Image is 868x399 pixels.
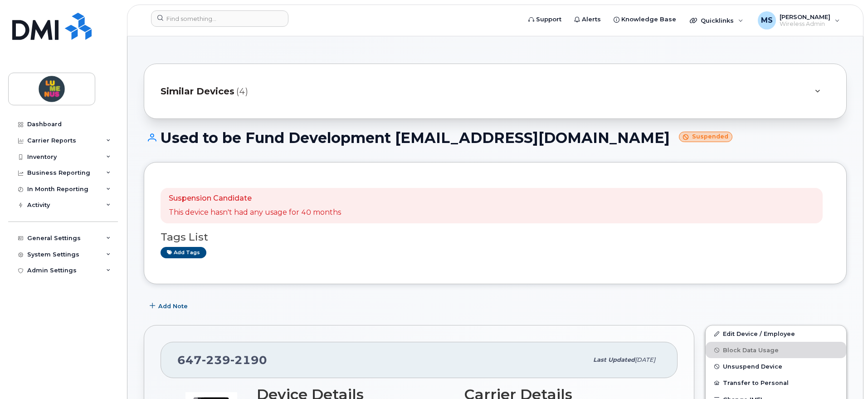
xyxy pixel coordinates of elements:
[144,298,195,314] button: Add Note
[706,325,846,342] a: Edit Device / Employee
[202,353,230,367] span: 239
[144,130,847,146] h1: Used to be Fund Development [EMAIL_ADDRESS][DOMAIN_NAME]
[158,302,188,310] span: Add Note
[679,132,732,142] small: Suspended
[593,356,635,363] span: Last updated
[635,356,655,363] span: [DATE]
[706,342,846,358] button: Block Data Usage
[706,358,846,374] button: Unsuspend Device
[230,353,267,367] span: 2190
[169,193,341,204] p: Suspension Candidate
[177,353,267,367] span: 647
[161,247,206,258] a: Add tags
[161,85,234,98] span: Similar Devices
[236,85,248,98] span: (4)
[169,207,341,218] p: This device hasn't had any usage for 40 months
[161,232,830,243] h3: Tags List
[723,363,782,370] span: Unsuspend Device
[706,374,846,391] button: Transfer to Personal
